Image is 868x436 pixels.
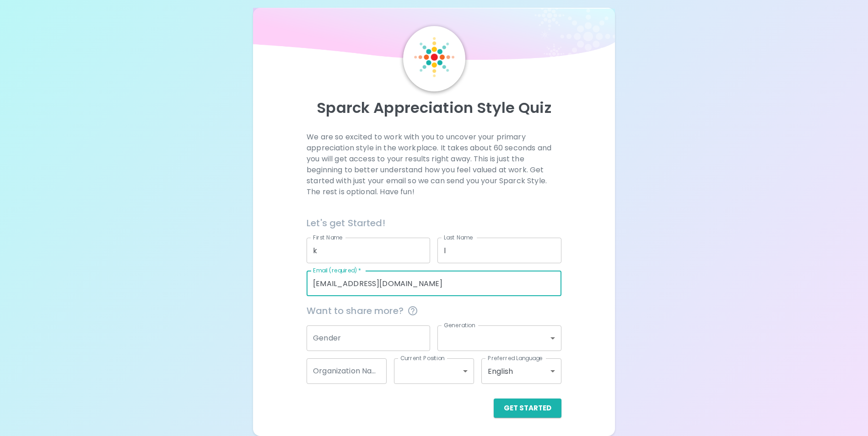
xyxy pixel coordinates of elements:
[400,354,445,362] label: Current Position
[313,266,361,274] label: Email (required)
[313,234,343,241] label: First Name
[264,99,604,117] p: Sparck Appreciation Style Quiz
[307,216,561,230] h6: Let's get Started!
[444,234,473,241] label: Last Name
[307,132,561,197] p: We are so excited to work with you to uncover your primary appreciation style in the workplace. I...
[494,399,561,418] button: Get Started
[407,305,418,316] svg: This information is completely confidential and only used for aggregated appreciation studies at ...
[414,37,454,77] img: Sparck Logo
[444,321,475,329] label: Generation
[253,8,615,64] img: wave
[488,354,543,362] label: Preferred Language
[481,358,561,384] div: English
[307,303,561,318] span: Want to share more?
